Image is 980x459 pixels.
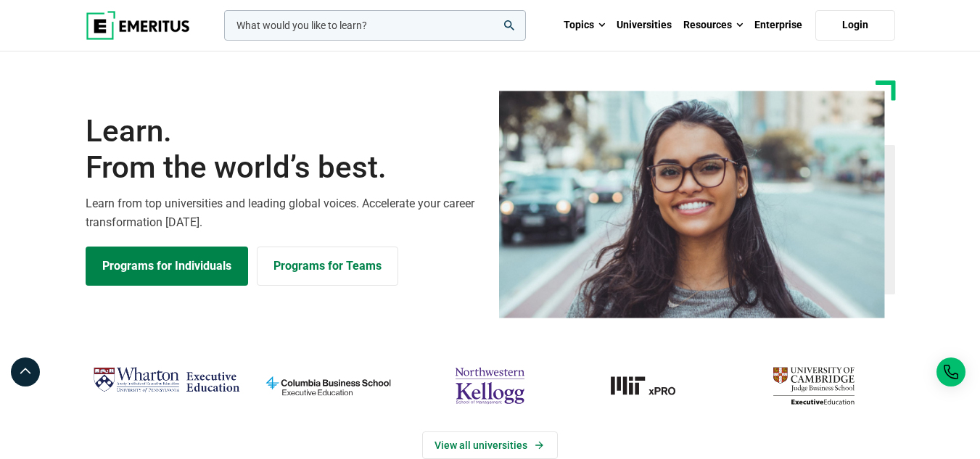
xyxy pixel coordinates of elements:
img: Wharton Executive Education [93,362,240,398]
img: columbia-business-school [255,362,402,410]
p: Learn from top universities and leading global voices. Accelerate your career transformation [DATE]. [86,194,482,231]
a: View Universities [422,431,558,459]
a: Explore Programs [86,247,248,286]
img: Learn from the world's best [499,91,885,318]
img: MIT xPRO [578,362,725,410]
img: cambridge-judge-business-school [740,362,887,410]
img: northwestern-kellogg [416,362,564,410]
a: MIT-xPRO [578,362,725,410]
a: Explore for Business [257,247,398,286]
a: Login [815,10,895,41]
h1: Learn. [86,113,482,186]
input: woocommerce-product-search-field-0 [224,10,526,41]
span: From the world’s best. [86,149,482,186]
